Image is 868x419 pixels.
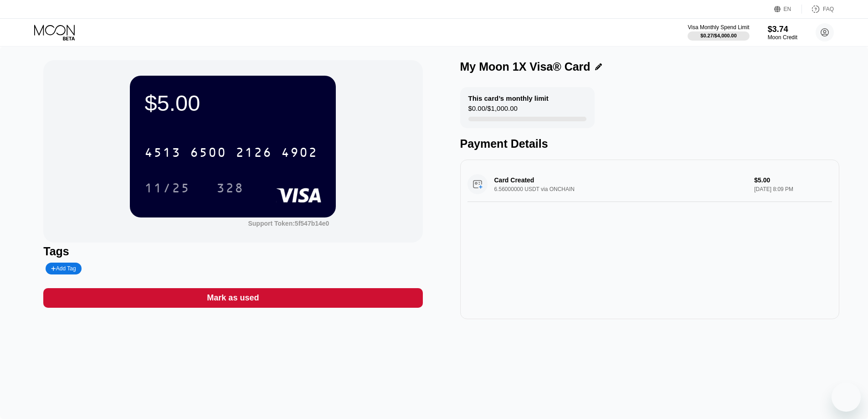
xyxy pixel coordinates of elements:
div: My Moon 1X Visa® Card [460,60,591,73]
div: This card’s monthly limit [468,94,549,102]
div: Mark as used [43,288,422,308]
div: Moon Credit [768,34,797,41]
iframe: Кнопка запуска окна обмена сообщениями [832,383,861,412]
div: $3.74 [768,25,797,34]
div: 4513 [144,146,181,161]
div: $3.74Moon Credit [768,25,797,41]
div: EN [774,5,802,14]
div: 11/25 [138,176,197,199]
div: Visa Monthly Spend Limit [688,24,749,31]
div: 328 [210,176,251,199]
div: FAQ [823,6,834,12]
div: 11/25 [144,182,190,197]
div: $0.27 / $4,000.00 [700,33,737,38]
div: Add Tag [46,263,81,274]
div: EN [784,6,791,12]
div: 6500 [190,146,226,161]
div: Support Token: 5f547b14e0 [248,220,329,227]
div: Mark as used [207,293,259,303]
div: 2126 [236,146,272,161]
div: 4902 [281,146,318,161]
div: Visa Monthly Spend Limit$0.27/$4,000.00 [688,24,749,41]
div: 328 [216,182,244,197]
div: $5.00 [144,90,321,116]
div: Support Token:5f547b14e0 [248,220,329,227]
div: Tags [43,245,422,258]
div: 4513650021264902 [139,141,323,164]
div: FAQ [802,5,834,14]
div: Payment Details [460,137,839,150]
div: $0.00 / $1,000.00 [468,104,518,117]
div: Add Tag [51,265,76,272]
